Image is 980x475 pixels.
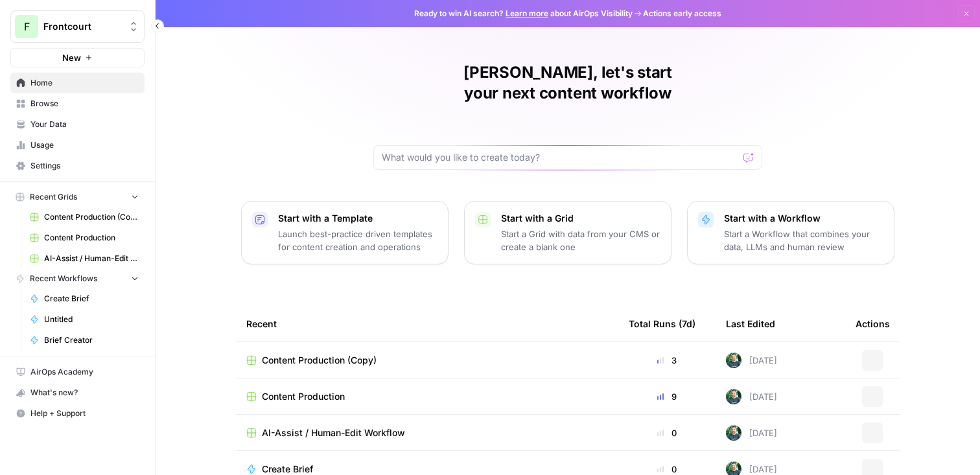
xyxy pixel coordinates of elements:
[246,354,608,367] a: Content Production (Copy)
[62,51,81,64] span: New
[24,309,145,330] a: Untitled
[726,353,741,368] img: h07igkfloj1v9lqp1sxvufjbesm0
[10,135,145,156] a: Usage
[10,156,145,176] a: Settings
[44,253,139,264] span: AI-Assist / Human-Edit Workflow
[246,426,608,439] a: AI-Assist / Human-Edit Workflow
[687,201,894,264] button: Start with a WorkflowStart a Workflow that combines your data, LLMs and human review
[24,248,145,269] a: AI-Assist / Human-Edit Workflow
[246,306,608,342] div: Recent
[30,408,139,419] span: Help + Support
[262,426,405,439] span: AI-Assist / Human-Edit Workflow
[24,288,145,309] a: Create Brief
[501,227,660,253] p: Start a Grid with data from your CMS or create a blank one
[382,151,738,164] input: What would you like to create today?
[10,187,145,207] button: Recent Grids
[501,212,660,225] p: Start with a Grid
[726,389,741,404] img: h07igkfloj1v9lqp1sxvufjbesm0
[10,403,145,424] button: Help + Support
[629,390,705,403] div: 9
[43,20,122,33] span: Frontcourt
[30,160,139,172] span: Settings
[11,383,144,402] div: What's new?
[44,334,139,346] span: Brief Creator
[262,390,345,403] span: Content Production
[278,212,437,225] p: Start with a Template
[44,232,139,244] span: Content Production
[246,390,608,403] a: Content Production
[262,354,377,367] span: Content Production (Copy)
[24,330,145,351] a: Brief Creator
[726,389,777,404] div: [DATE]
[726,353,777,368] div: [DATE]
[629,306,695,342] div: Total Runs (7d)
[10,10,145,43] button: Workspace: Frontcourt
[44,211,139,223] span: Content Production (Copy)
[726,425,777,441] div: [DATE]
[10,48,145,67] button: New
[10,362,145,382] a: AirOps Academy
[10,114,145,135] a: Your Data
[724,212,883,225] p: Start with a Workflow
[629,426,705,439] div: 0
[278,227,437,253] p: Launch best-practice driven templates for content creation and operations
[629,354,705,367] div: 3
[24,227,145,248] a: Content Production
[24,19,30,34] span: F
[30,98,139,110] span: Browse
[726,425,741,441] img: h07igkfloj1v9lqp1sxvufjbesm0
[464,201,671,264] button: Start with a GridStart a Grid with data from your CMS or create a blank one
[506,8,548,18] a: Learn more
[10,382,145,403] button: What's new?
[856,306,890,342] div: Actions
[30,366,139,378] span: AirOps Academy
[30,273,97,284] span: Recent Workflows
[44,293,139,305] span: Create Brief
[241,201,449,264] button: Start with a TemplateLaunch best-practice driven templates for content creation and operations
[44,314,139,325] span: Untitled
[10,73,145,93] a: Home
[643,8,721,19] span: Actions early access
[30,139,139,151] span: Usage
[30,191,77,203] span: Recent Grids
[414,8,633,19] span: Ready to win AI search? about AirOps Visibility
[10,269,145,288] button: Recent Workflows
[726,306,775,342] div: Last Edited
[373,62,762,104] h1: [PERSON_NAME], let's start your next content workflow
[30,119,139,130] span: Your Data
[24,207,145,227] a: Content Production (Copy)
[10,93,145,114] a: Browse
[30,77,139,89] span: Home
[724,227,883,253] p: Start a Workflow that combines your data, LLMs and human review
